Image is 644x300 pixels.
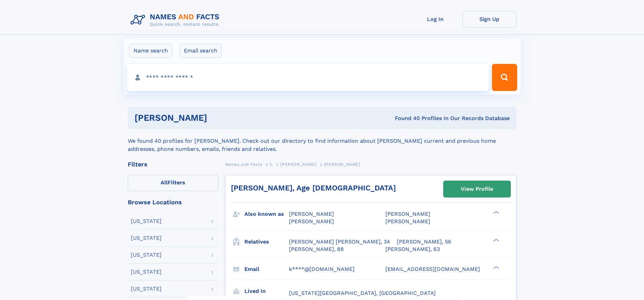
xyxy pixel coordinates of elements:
h1: [PERSON_NAME] [135,114,301,122]
a: Sign Up [462,11,517,27]
span: [EMAIL_ADDRESS][DOMAIN_NAME] [385,266,480,272]
div: [US_STATE] [131,235,162,241]
img: Logo Names and Facts [128,11,225,29]
a: Names and Facts [225,160,262,168]
div: ❯ [492,265,500,270]
a: C [270,160,273,168]
h3: Lived in [244,285,289,297]
span: [PERSON_NAME] [385,211,430,217]
a: View Profile [444,181,510,197]
label: Filters [128,175,218,191]
h3: Also known as [244,208,289,220]
div: ❯ [492,238,500,242]
div: [US_STATE] [131,269,162,275]
div: We found 40 profiles for [PERSON_NAME]. Check out our directory to find information about [PERSON... [128,129,517,153]
a: Log In [408,11,462,27]
div: [US_STATE] [131,218,162,224]
a: [PERSON_NAME] [PERSON_NAME], 34 [289,238,390,246]
div: Browse Locations [128,199,218,205]
button: Search Button [492,64,517,91]
span: [PERSON_NAME] [324,162,360,167]
div: ❯ [492,210,500,215]
label: Name search [129,44,172,58]
a: [PERSON_NAME], 56 [397,238,451,246]
a: [PERSON_NAME], 88 [289,246,344,253]
span: C [270,162,273,167]
span: All [161,179,168,186]
span: [PERSON_NAME] [289,218,334,225]
input: search input [127,64,489,91]
div: [US_STATE] [131,286,162,292]
a: [PERSON_NAME] [280,160,316,168]
a: [PERSON_NAME], 63 [385,246,440,253]
div: View Profile [461,181,493,197]
div: [US_STATE] [131,252,162,258]
span: [PERSON_NAME] [280,162,316,167]
h3: Relatives [244,236,289,248]
label: Email search [180,44,222,58]
span: [US_STATE][GEOGRAPHIC_DATA], [GEOGRAPHIC_DATA] [289,290,436,296]
a: [PERSON_NAME], Age [DEMOGRAPHIC_DATA] [231,184,396,192]
span: [PERSON_NAME] [289,211,334,217]
h3: Email [244,263,289,275]
div: Found 40 Profiles In Our Records Database [301,115,510,122]
span: [PERSON_NAME] [385,218,430,225]
div: Filters [128,161,218,167]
